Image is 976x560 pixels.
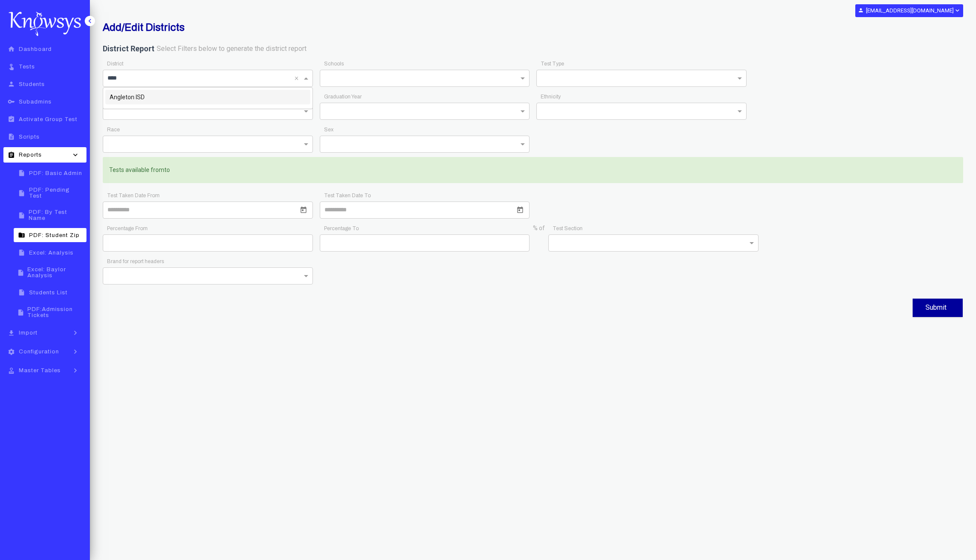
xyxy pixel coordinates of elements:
[324,94,362,100] app-required-indication: Graduation Year
[16,231,27,239] i: folder_zip
[29,250,74,256] span: Excel: Analysis
[6,151,17,159] i: assignment
[541,61,564,67] app-required-indication: Test Type
[86,17,94,25] i: keyboard_arrow_left
[6,348,17,356] i: settings
[298,205,309,215] button: Open calendar
[19,99,52,105] span: Subadmins
[157,44,306,54] label: Select Filters below to generate the district report
[19,116,77,122] span: Activate Group Test
[858,7,864,13] i: person
[29,187,84,199] span: PDF: Pending Test
[19,81,45,87] span: Students
[6,133,17,140] i: description
[107,61,123,67] app-required-indication: District
[69,151,82,159] i: keyboard_arrow_down
[107,127,120,133] app-required-indication: Race
[19,134,40,140] span: Scripts
[324,127,333,133] app-required-indication: Sex
[19,330,38,336] span: Import
[16,169,27,177] i: insert_drive_file
[110,94,145,101] span: Angleton ISD
[324,61,344,67] app-required-indication: Schools
[19,349,59,355] span: Configuration
[6,329,17,337] i: file_download
[913,299,963,317] button: Submit
[866,7,954,14] b: [EMAIL_ADDRESS][DOMAIN_NAME]
[6,45,17,53] i: home
[27,306,84,318] span: PDF:Admission Tickets
[541,94,561,100] app-required-indication: Ethnicity
[107,225,148,231] app-required-indication: Percentage From
[103,21,672,33] h2: Add/Edit Districts
[103,87,313,109] ng-dropdown-panel: Options list
[29,209,84,221] span: PDF: By Test Name
[6,80,17,88] i: person
[533,224,545,233] label: % of
[19,64,35,70] span: Tests
[69,329,82,337] i: keyboard_arrow_right
[16,309,25,316] i: insert_drive_file
[16,289,27,296] i: insert_drive_file
[6,116,17,123] i: assignment_turned_in
[16,249,27,256] i: insert_drive_file
[515,205,525,215] button: Open calendar
[16,190,27,197] i: insert_drive_file
[29,232,80,238] span: PDF: Student Zip
[69,347,82,356] i: keyboard_arrow_right
[19,152,42,158] span: Reports
[6,367,17,374] i: approval
[553,225,583,231] app-required-indication: Test Section
[103,44,155,53] b: District Report
[324,193,371,199] app-required-indication: Test Taken Date To
[29,170,82,176] span: PDF: Basic Admin
[295,73,302,83] span: Clear all
[6,63,17,70] i: touch_app
[6,98,17,105] i: key
[16,269,25,276] i: insert_drive_file
[107,193,160,199] app-required-indication: Test Taken Date From
[109,166,170,175] label: Tests available from to
[27,267,84,279] span: Excel: Baylor Analysis
[324,225,359,231] app-required-indication: Percentage To
[69,366,82,375] i: keyboard_arrow_right
[29,290,68,296] span: Students List
[19,46,52,52] span: Dashboard
[19,367,61,373] span: Master Tables
[107,258,164,264] app-required-indication: Brand for report headers
[16,212,27,219] i: insert_drive_file
[954,7,960,14] i: expand_more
